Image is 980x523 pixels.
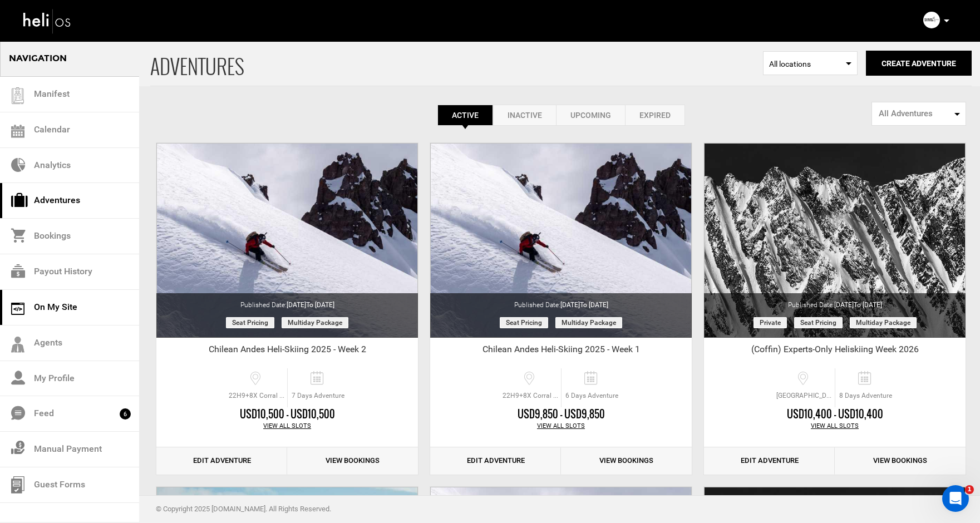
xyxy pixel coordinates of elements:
[287,447,418,475] a: View Bookings
[500,317,548,328] span: Seat Pricing
[835,391,896,401] span: 8 Days Adventure
[625,105,685,126] a: Expired
[156,407,418,422] div: USD10,500 - USD10,500
[430,447,561,475] a: Edit Adventure
[555,317,622,328] span: Multiday package
[556,105,625,126] a: Upcoming
[561,447,692,475] a: View Bookings
[156,447,287,475] a: Edit Adventure
[156,343,418,360] div: Chilean Andes Heli-Skiing 2025 - Week 2
[226,391,287,401] span: 22H9+8X Corral de Salas, [GEOGRAPHIC_DATA], [GEOGRAPHIC_DATA]
[704,343,966,360] div: (Coffin) Experts-Only Heliskiing Week 2026
[704,447,835,475] a: Edit Adventure
[11,125,24,138] img: calendar.svg
[430,407,692,422] div: USD9,850 - USD9,850
[11,303,24,315] img: on_my_site.svg
[850,317,917,328] span: Multiday package
[769,58,851,70] span: All locations
[854,301,882,309] span: to [DATE]
[754,317,787,328] span: Private
[11,337,24,353] img: agents-icon.svg
[430,293,692,310] div: Published Date:
[704,422,966,431] div: View All Slots
[430,343,692,360] div: Chilean Andes Heli-Skiing 2025 - Week 1
[288,391,348,401] span: 7 Days Adventure
[866,51,972,76] button: Create Adventure
[923,12,940,28] img: 2fc09df56263535bfffc428f72fcd4c8.png
[430,422,692,431] div: View All Slots
[794,317,843,328] span: Seat Pricing
[835,447,966,475] a: View Bookings
[500,391,561,401] span: 22H9+8X Corral de Salas, [GEOGRAPHIC_DATA], [GEOGRAPHIC_DATA]
[965,485,974,494] span: 1
[871,102,966,126] button: All Adventures
[9,87,26,104] img: guest-list.svg
[560,301,608,309] span: [DATE]
[156,293,418,310] div: Published Date:
[834,301,882,309] span: [DATE]
[287,301,334,309] span: [DATE]
[562,391,622,401] span: 6 Days Adventure
[704,407,966,422] div: USD10,400 - USD10,400
[306,301,334,309] span: to [DATE]
[22,6,72,36] img: heli-logo
[156,422,418,431] div: View All Slots
[774,391,835,401] span: [GEOGRAPHIC_DATA][PERSON_NAME], [GEOGRAPHIC_DATA]
[879,108,952,120] span: All Adventures
[763,51,858,75] span: Select box activate
[282,317,348,328] span: Multiday package
[150,41,763,86] span: ADVENTURES
[226,317,274,328] span: Seat Pricing
[942,485,969,512] iframe: Intercom live chat
[437,105,493,126] a: Active
[704,293,966,310] div: Published Date:
[580,301,608,309] span: to [DATE]
[493,105,556,126] a: Inactive
[120,408,131,420] span: 6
